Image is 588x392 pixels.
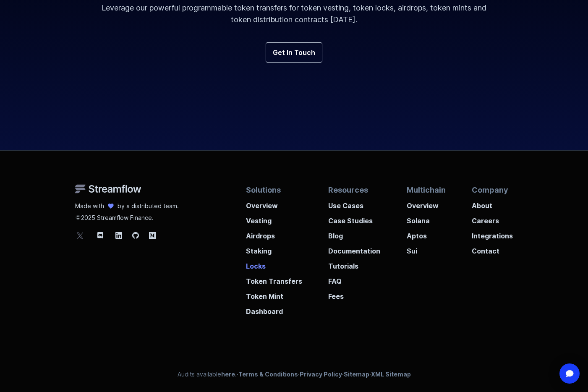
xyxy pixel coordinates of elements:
[328,271,380,286] a: FAQ
[371,371,411,378] a: XML Sitemap
[246,286,302,301] a: Token Mint
[300,371,342,378] a: Privacy Policy
[266,42,322,63] a: Get In Touch
[75,210,179,222] p: 2025 Streamflow Finance.
[246,184,302,196] p: Solutions
[238,371,298,378] a: Terms & Conditions
[472,196,513,211] a: About
[246,271,302,286] a: Token Transfers
[75,202,104,210] p: Made with
[472,241,513,256] a: Contact
[75,184,141,193] img: Streamflow Logo
[328,241,380,256] a: Documentation
[93,2,496,26] p: Leverage our powerful programmable token transfers for token vesting, token locks, airdrops, toke...
[246,256,302,271] a: Locks
[407,184,446,196] p: Multichain
[246,196,302,211] a: Overview
[328,226,380,241] a: Blog
[407,226,446,241] a: Aptos
[328,256,380,271] a: Tutorials
[328,211,380,226] a: Case Studies
[246,301,302,316] a: Dashboard
[328,184,380,196] p: Resources
[472,226,513,241] a: Integrations
[472,184,513,196] p: Company
[407,241,446,256] a: Sui
[246,211,302,226] a: Vesting
[246,241,302,256] a: Staking
[246,226,302,241] a: Airdrops
[472,211,513,226] a: Careers
[178,370,411,379] p: Audits available · · · ·
[328,196,380,211] a: Use Cases
[344,371,369,378] a: Sitemap
[328,286,380,301] a: Fees
[407,211,446,226] a: Solana
[221,371,237,378] a: here.
[118,202,179,210] p: by a distributed team.
[407,196,446,211] a: Overview
[559,363,580,384] div: Open Intercom Messenger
